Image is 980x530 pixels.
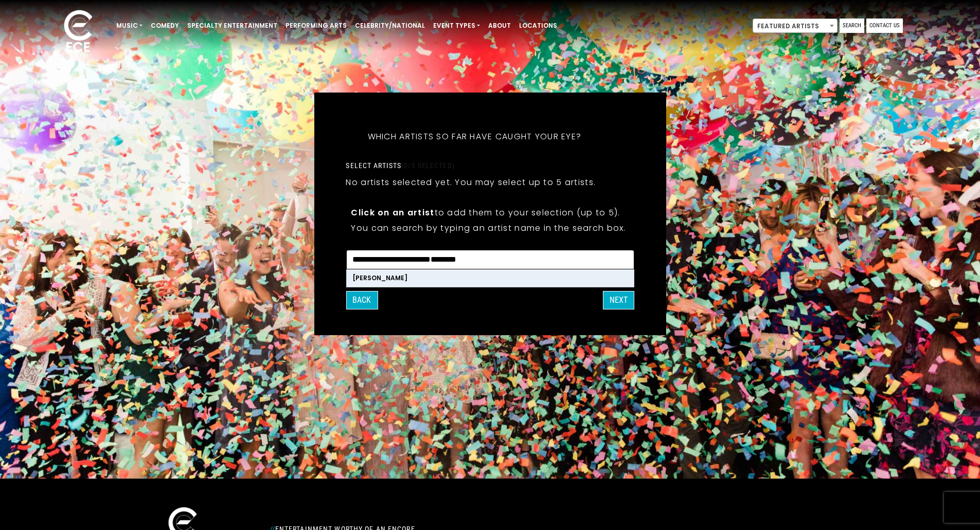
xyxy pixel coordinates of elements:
[401,161,455,170] span: (0/5 selected)
[352,257,627,266] textarea: Search
[183,17,281,34] a: Specialty Entertainment
[147,17,183,34] a: Comedy
[52,7,104,57] img: ece_new_logo_whitev2-1.png
[346,176,596,189] p: No artists selected yet. You may select up to 5 artists.
[429,17,484,34] a: Event Types
[346,118,603,155] h5: Which artists so far have caught your eye?
[346,291,378,309] button: Back
[484,17,515,34] a: About
[603,291,634,309] button: Next
[281,17,351,34] a: Performing Arts
[840,19,864,33] a: Search
[112,17,147,34] a: Music
[351,222,629,234] p: You can search by typing an artist name in the search box.
[351,17,429,34] a: Celebrity/National
[351,207,434,218] strong: Click on an artist
[753,19,838,33] span: Featured Artists
[351,206,629,219] p: to add them to your selection (up to 5).
[346,269,633,287] li: [PERSON_NAME]
[866,19,903,33] a: Contact Us
[753,19,837,33] span: Featured Artists
[515,17,561,34] a: Locations
[346,161,454,170] label: Select artists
